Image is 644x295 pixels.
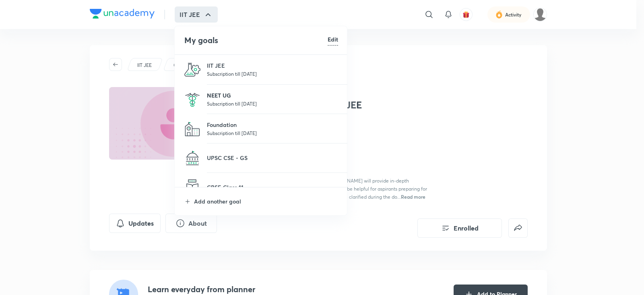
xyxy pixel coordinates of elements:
[184,121,200,137] img: Foundation
[184,150,200,166] img: UPSC CSE - GS
[184,179,200,195] img: CBSE Class 11
[184,34,328,46] h4: My goals
[328,35,338,44] h6: Edit
[207,100,338,108] p: Subscription till [DATE]
[207,61,338,70] p: IIT JEE
[207,183,338,191] p: CBSE Class 11
[194,197,338,206] p: Add another goal
[207,91,338,100] p: NEET UG
[207,129,338,137] p: Subscription till [DATE]
[184,91,200,108] img: NEET UG
[207,154,338,162] p: UPSC CSE - GS
[207,120,338,129] p: Foundation
[207,70,338,78] p: Subscription till [DATE]
[184,62,200,78] img: IIT JEE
